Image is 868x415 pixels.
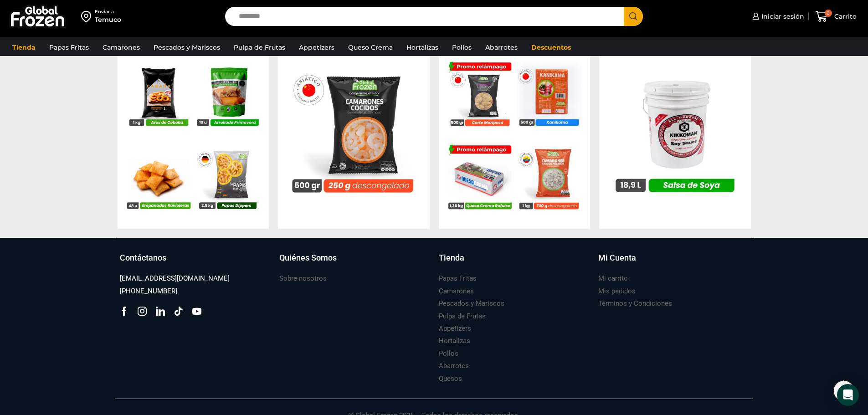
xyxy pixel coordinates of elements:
[439,312,486,321] h3: Pulpa de Frutas
[439,272,477,285] a: Papas Fritas
[344,39,397,56] a: Queso Crema
[598,285,636,297] a: Mis pedidos
[439,287,474,296] h3: Camarones
[527,39,575,56] a: Descuentos
[598,274,628,283] h3: Mi carrito
[481,39,522,56] a: Abarrotes
[439,297,504,310] a: Pescados y Mariscos
[598,287,636,296] h3: Mis pedidos
[832,12,857,21] span: Carrito
[279,272,327,285] a: Sobre nosotros
[439,349,458,359] h3: Pollos
[598,252,749,273] a: Mi Cuenta
[279,252,337,264] h3: Quiénes Somos
[439,252,464,264] h3: Tienda
[759,12,804,21] span: Iniciar sesión
[45,39,93,56] a: Papas Fritas
[813,6,859,27] a: 0 Carrito
[750,7,804,26] a: Iniciar sesión
[120,285,177,297] a: [PHONE_NUMBER]
[624,7,643,26] button: Search button
[95,15,121,24] div: Temuco
[439,361,469,371] h3: Abarrotes
[447,39,476,56] a: Pollos
[98,39,144,56] a: Camarones
[439,274,477,283] h3: Papas Fritas
[294,39,339,56] a: Appetizers
[439,252,589,273] a: Tienda
[439,323,471,335] a: Appetizers
[120,274,230,283] h3: [EMAIL_ADDRESS][DOMAIN_NAME]
[120,252,166,264] h3: Contáctanos
[598,297,672,310] a: Términos y Condiciones
[8,39,40,56] a: Tienda
[439,310,486,323] a: Pulpa de Frutas
[120,287,177,296] h3: [PHONE_NUMBER]
[439,373,462,385] a: Quesos
[439,360,469,372] a: Abarrotes
[120,252,270,273] a: Contáctanos
[439,336,470,346] h3: Hortalizas
[598,272,628,285] a: Mi carrito
[279,252,430,273] a: Quiénes Somos
[439,335,470,347] a: Hortalizas
[439,374,462,384] h3: Quesos
[120,272,230,285] a: [EMAIL_ADDRESS][DOMAIN_NAME]
[439,285,474,297] a: Camarones
[837,384,859,406] div: Open Intercom Messenger
[149,39,225,56] a: Pescados y Mariscos
[279,274,327,283] h3: Sobre nosotros
[402,39,443,56] a: Hortalizas
[439,324,471,333] h3: Appetizers
[229,39,290,56] a: Pulpa de Frutas
[439,299,504,308] h3: Pescados y Mariscos
[439,348,458,360] a: Pollos
[598,252,636,264] h3: Mi Cuenta
[95,9,121,15] div: Enviar a
[825,10,832,17] span: 0
[598,299,672,308] h3: Términos y Condiciones
[81,9,95,24] img: address-field-icon.svg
